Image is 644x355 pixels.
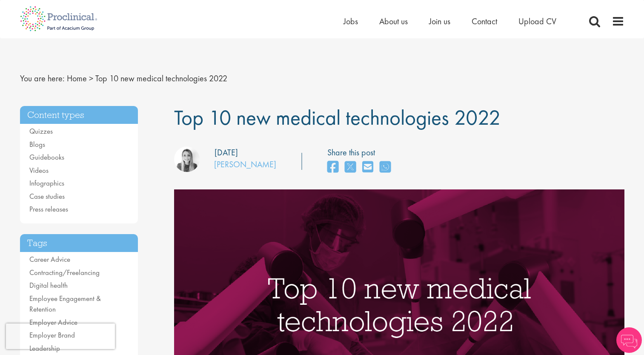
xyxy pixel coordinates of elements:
[29,204,68,214] a: Press releases
[29,166,49,175] a: Videos
[29,152,64,162] a: Guidebooks
[29,268,100,277] a: Contracting/Freelancing
[29,344,60,353] a: Leadership
[518,16,556,27] a: Upload CV
[20,73,65,84] span: You are here:
[67,73,87,84] a: breadcrumb link
[472,16,497,27] a: Contact
[29,126,53,136] a: Quizzes
[379,16,408,27] a: About us
[29,255,70,264] a: Career Advice
[20,106,138,124] h3: Content types
[429,16,450,27] a: Join us
[380,158,391,177] a: share on whats app
[29,192,65,201] a: Case studies
[327,158,338,177] a: share on facebook
[362,158,373,177] a: share on email
[215,146,238,159] div: [DATE]
[89,73,93,84] span: >
[29,140,45,149] a: Blogs
[327,146,395,159] label: Share this post
[29,294,101,314] a: Employee Engagement & Retention
[6,324,115,349] iframe: reCAPTCHA
[29,318,77,327] a: Employer Advice
[174,146,200,172] img: Hannah Burke
[95,73,227,84] span: Top 10 new medical technologies 2022
[29,178,64,188] a: Infographics
[616,327,642,353] img: Chatbot
[343,16,358,27] a: Jobs
[29,281,68,290] a: Digital health
[345,158,356,177] a: share on twitter
[20,234,138,252] h3: Tags
[214,159,276,170] a: [PERSON_NAME]
[174,104,501,131] span: Top 10 new medical technologies 2022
